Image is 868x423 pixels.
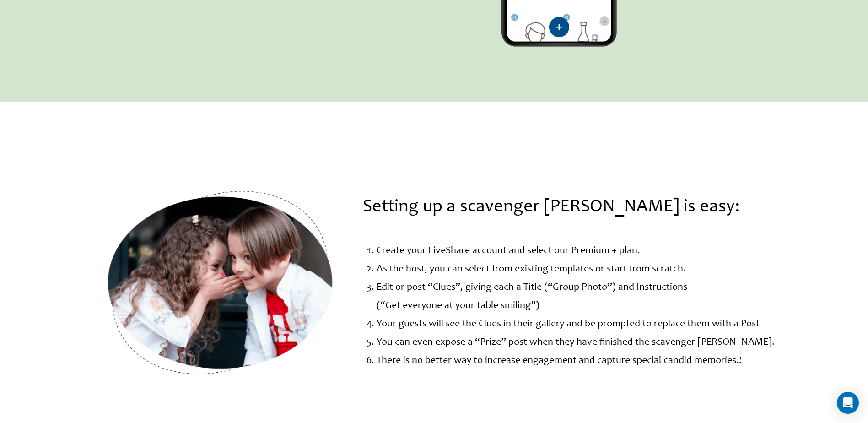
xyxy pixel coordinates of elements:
li: Edit or post “Clues”, giving each a Title (“Group Photo”) and Instructions (“Get everyone at your... [377,278,791,315]
li: Your guests will see the Clues in their gallery and be prompted to replace them with a Post [377,315,791,333]
li: Create your LiveShare account and select our Premium + plan. [377,242,791,260]
li: As the host, you can select from existing templates or start from scratch. [377,260,791,278]
h2: Setting up a scavenger [PERSON_NAME] is easy: [363,196,791,219]
li: You can even expose a “Prize” post when they have finished the scavenger [PERSON_NAME]. [377,333,791,352]
div: Open Intercom Messenger [837,392,859,414]
li: There is no better way to increase engagement and capture special candid memories.! [377,352,791,370]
